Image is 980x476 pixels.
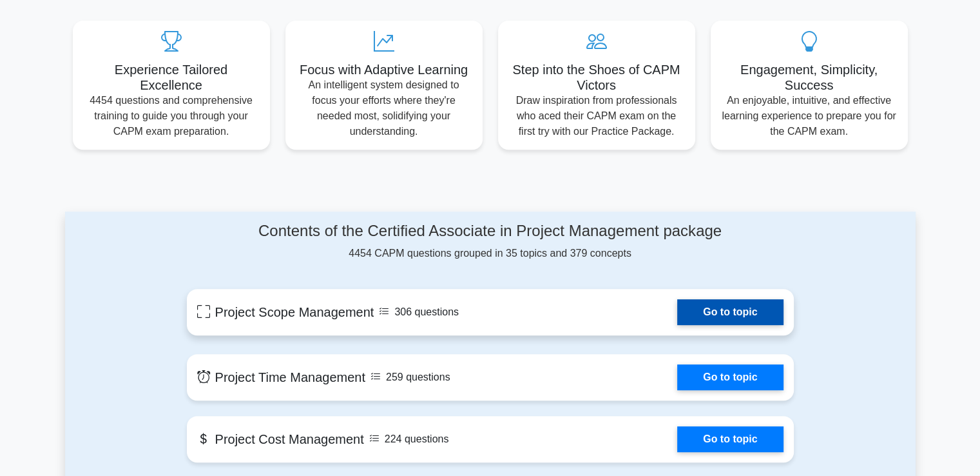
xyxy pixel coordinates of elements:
[83,62,260,93] h5: Experience Tailored Excellence
[508,62,685,93] h5: Step into the Shoes of CAPM Victors
[296,62,472,77] h5: Focus with Adaptive Learning
[677,364,783,390] a: Go to topic
[296,77,472,139] p: An intelligent system designed to focus your efforts where they're needed most, solidifying your ...
[721,62,898,93] h5: Engagement, Simplicity, Success
[187,222,794,261] div: 4454 CAPM questions grouped in 35 topics and 379 concepts
[187,222,794,241] h4: Contents of the Certified Associate in Project Management package
[721,93,898,139] p: An enjoyable, intuitive, and effective learning experience to prepare you for the CAPM exam.
[83,93,260,139] p: 4454 questions and comprehensive training to guide you through your CAPM exam preparation.
[677,299,783,325] a: Go to topic
[508,93,685,139] p: Draw inspiration from professionals who aced their CAPM exam on the first try with our Practice P...
[677,426,783,452] a: Go to topic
